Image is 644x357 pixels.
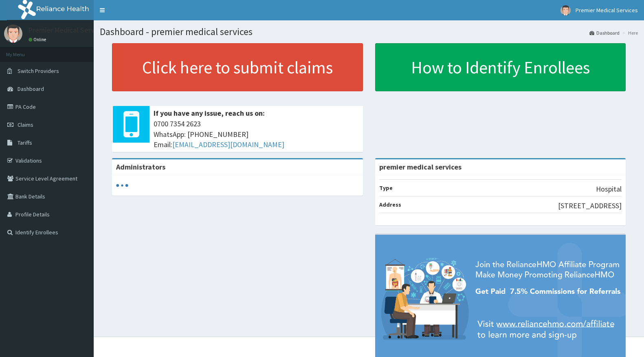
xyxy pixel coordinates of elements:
strong: premier medical services [379,162,462,172]
svg: audio-loading [116,179,128,192]
a: How to Identify Enrollees [375,43,626,91]
b: Administrators [116,162,165,172]
b: If you have any issue, reach us on: [154,108,265,118]
a: [EMAIL_ADDRESS][DOMAIN_NAME] [172,140,284,149]
p: Hospital [596,184,622,194]
span: Claims [18,121,33,128]
a: Dashboard [589,29,620,36]
img: User Image [4,24,22,43]
a: Click here to submit claims [112,43,363,91]
span: Dashboard [18,85,44,93]
li: Here [620,29,638,36]
img: User Image [560,5,571,15]
b: Address [379,201,401,208]
span: 0700 7354 2623 WhatsApp: [PHONE_NUMBER] Email: [154,119,359,150]
a: Online [29,37,48,42]
b: Type [379,184,393,192]
span: Tariffs [18,139,32,146]
p: Premier Medical Services [29,26,107,34]
span: Switch Providers [18,67,59,75]
p: [STREET_ADDRESS] [558,201,622,211]
span: Premier Medical Services [576,7,638,14]
h1: Dashboard - premier medical services [100,26,638,37]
